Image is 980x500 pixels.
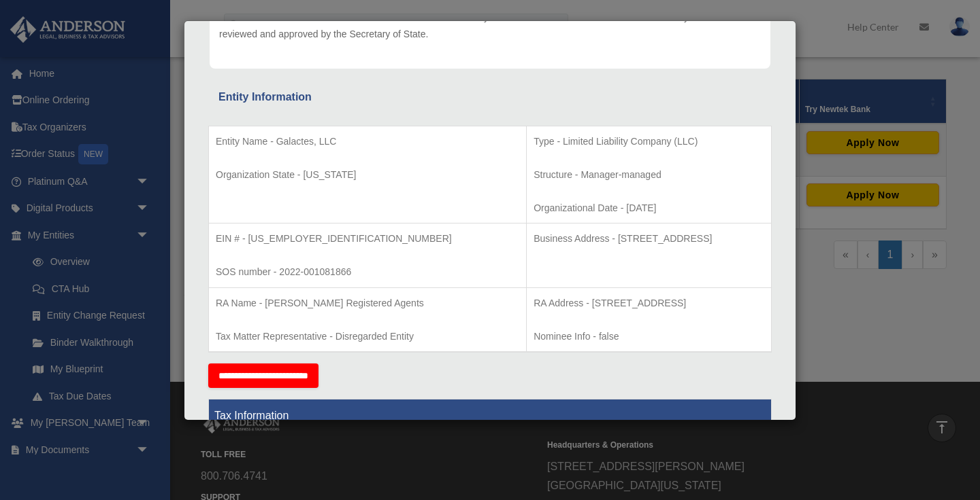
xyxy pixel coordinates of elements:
[216,166,519,183] p: Organization State - [US_STATE]
[534,200,764,217] p: Organizational Date - [DATE]
[534,166,764,183] p: Structure - Manager-managed
[216,264,519,281] p: SOS number - 2022-001081866
[216,230,519,247] p: EIN # - [US_EMPLOYER_IDENTIFICATION_NUMBER]
[216,133,519,150] p: Entity Name - Galactes, LLC
[219,9,761,42] p: The Articles have been submitted to the Secretary of State. The Articles will be returned after t...
[534,328,764,345] p: Nominee Info - false
[218,88,762,107] div: Entity Information
[534,133,764,150] p: Type - Limited Liability Company (LLC)
[534,295,764,312] p: RA Address - [STREET_ADDRESS]
[209,399,772,433] th: Tax Information
[216,295,519,312] p: RA Name - [PERSON_NAME] Registered Agents
[216,328,519,345] p: Tax Matter Representative - Disregarded Entity
[534,230,764,247] p: Business Address - [STREET_ADDRESS]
